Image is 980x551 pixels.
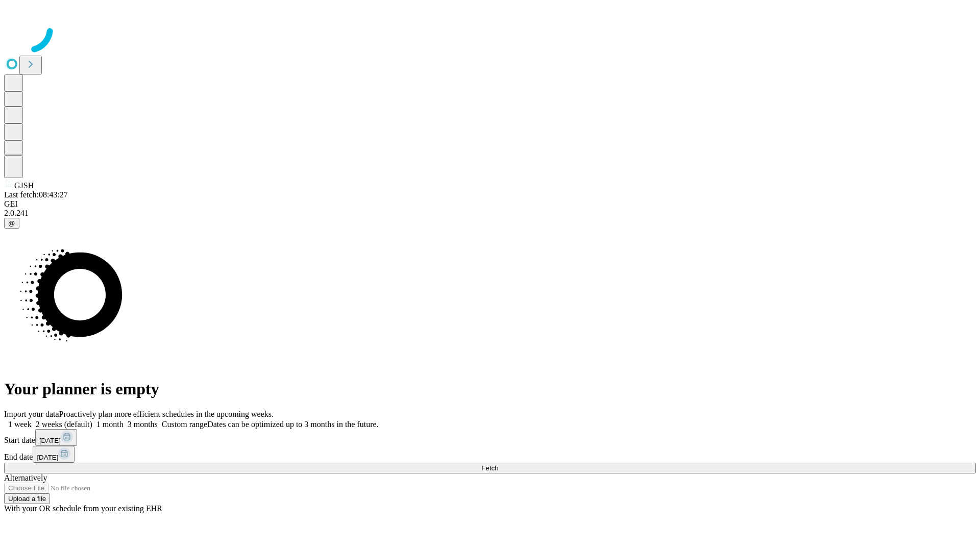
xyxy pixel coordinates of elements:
[162,420,207,429] span: Custom range
[4,463,976,473] button: Fetch
[4,473,47,482] span: Alternatively
[481,464,498,472] span: Fetch
[4,199,976,209] div: GEI
[4,218,19,229] button: @
[8,219,15,227] span: @
[4,380,976,398] h1: Your planner is empty
[36,420,92,429] span: 2 weeks (default)
[4,410,59,418] span: Import your data
[96,420,124,429] span: 1 month
[4,190,68,199] span: Last fetch: 08:43:27
[4,446,976,463] div: End date
[59,410,274,418] span: Proactively plan more efficient schedules in the upcoming weeks.
[8,420,32,429] span: 1 week
[37,454,58,461] span: [DATE]
[14,181,34,190] span: GJSH
[4,504,162,513] span: With your OR schedule from your existing EHR
[33,446,75,463] button: [DATE]
[4,209,976,218] div: 2.0.241
[207,420,378,429] span: Dates can be optimized up to 3 months in the future.
[4,429,976,446] div: Start date
[128,420,158,429] span: 3 months
[35,429,77,446] button: [DATE]
[4,493,50,504] button: Upload a file
[39,437,61,444] span: [DATE]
